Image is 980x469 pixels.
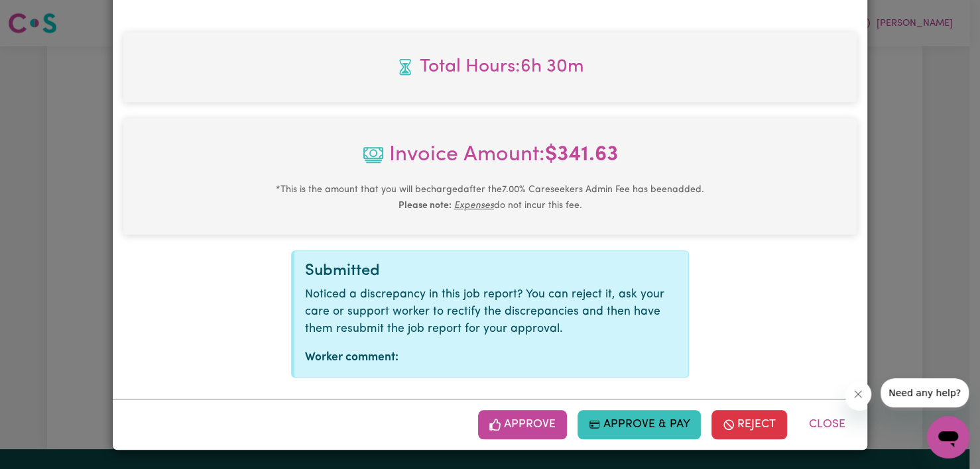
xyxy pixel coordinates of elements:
[545,144,618,166] b: $ 341.63
[711,410,787,439] button: Reject
[880,378,969,411] iframe: Message from company
[305,263,380,279] span: Submitted
[305,352,398,363] strong: Worker comment:
[276,185,704,211] small: This is the amount that you will be charged after the 7.00 % Careseekers Admin Fee has been added...
[134,53,846,81] span: Total hours worked: 6 hours 30 minutes
[134,139,846,182] span: Invoice Amount:
[478,410,567,439] button: Approve
[305,286,678,339] p: Noticed a discrepancy in this job report? You can reject it, ask your care or support worker to r...
[398,201,452,211] b: Please note:
[927,416,969,458] iframe: Button to launch messaging window
[845,381,875,411] iframe: Close message
[454,201,494,211] u: Expenses
[578,410,702,439] button: Approve & Pay
[798,410,857,439] button: Close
